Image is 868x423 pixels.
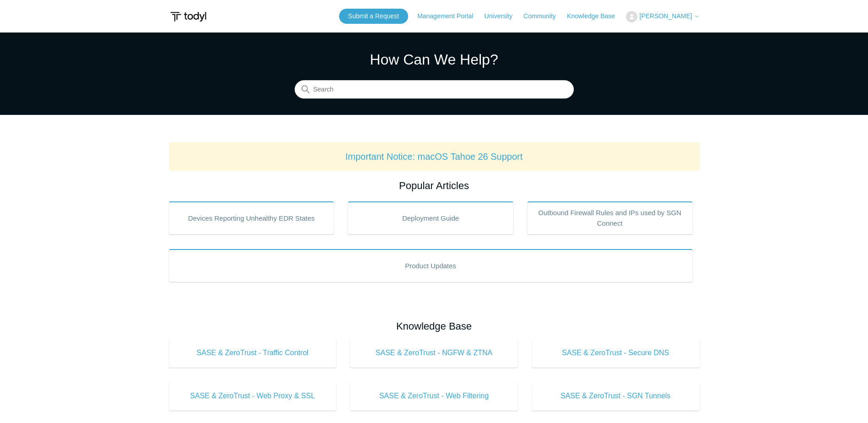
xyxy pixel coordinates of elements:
a: Community [523,11,565,21]
a: SASE & ZeroTrust - Traffic Control [169,338,337,368]
a: Product Updates [169,249,693,282]
span: [PERSON_NAME] [639,12,692,20]
input: Search [295,81,574,99]
span: SASE & ZeroTrust - SGN Tunnels [545,390,686,401]
h1: How Can We Help? [295,49,574,70]
span: SASE & ZeroTrust - NGFW & ZTNA [364,347,504,358]
a: Submit a Request [339,9,408,24]
a: SASE & ZeroTrust - NGFW & ZTNA [350,338,518,368]
a: Outbound Firewall Rules and IPs used by SGN Connect [527,201,693,234]
a: Knowledge Base [567,11,624,21]
span: SASE & ZeroTrust - Web Filtering [364,390,504,401]
a: SASE & ZeroTrust - Web Proxy & SSL [169,381,337,411]
a: University [484,11,521,21]
span: SASE & ZeroTrust - Web Proxy & SSL [183,390,323,401]
h2: Knowledge Base [169,319,700,334]
img: Todyl Support Center Help Center home page [169,8,208,25]
a: SASE & ZeroTrust - SGN Tunnels [532,381,700,411]
a: Management Portal [417,11,482,21]
span: SASE & ZeroTrust - Traffic Control [183,347,323,358]
h2: Popular Articles [169,178,700,193]
a: Deployment Guide [348,201,513,234]
a: SASE & ZeroTrust - Secure DNS [532,338,700,368]
span: SASE & ZeroTrust - Secure DNS [545,347,686,358]
button: [PERSON_NAME] [626,11,699,22]
a: SASE & ZeroTrust - Web Filtering [350,381,518,411]
a: Devices Reporting Unhealthy EDR States [169,201,334,234]
a: Important Notice: macOS Tahoe 26 Support [345,152,523,162]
